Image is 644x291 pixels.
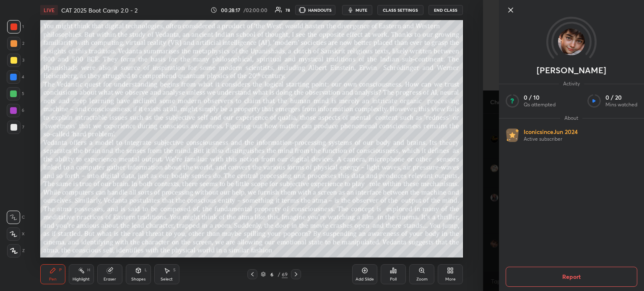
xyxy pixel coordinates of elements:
div: 3 [7,54,24,67]
span: mute [356,7,367,13]
div: X [7,227,25,241]
p: Mins watched [605,101,637,108]
div: Select [161,277,173,281]
button: mute [342,5,372,15]
div: H [87,268,90,272]
div: More [445,277,456,281]
button: CLASS SETTINGS [377,5,423,15]
span: About [560,115,582,121]
div: Highlight [73,277,90,281]
div: 1 [7,20,24,33]
div: 6 [7,104,24,117]
button: End Class [428,5,463,15]
div: Shapes [131,277,145,281]
button: Report [506,267,637,287]
p: Active subscriber [524,136,578,142]
p: [PERSON_NAME] [537,67,606,74]
p: 0 / 10 [524,94,556,101]
div: 7 [7,121,24,134]
div: P [59,268,62,272]
div: 4 [7,70,24,84]
h4: CAT 2025 Boot Camp 2.0 - 2 [61,6,138,14]
p: Iconic since Jun 2024 [524,128,578,136]
div: Poll [390,277,397,281]
div: Add Slide [356,277,374,281]
button: HANDOUTS [295,5,335,15]
div: Z [7,244,25,258]
div: 78 [286,8,290,12]
img: ee78ae8d7ad54434bc326a90d755ebc1.jpg [558,28,585,55]
div: 2 [7,37,24,50]
div: / [278,272,280,277]
div: Pen [49,277,57,281]
div: S [173,268,176,272]
span: Activity [559,80,584,87]
p: Qs attempted [524,101,556,108]
div: 6 [267,272,276,277]
div: 5 [7,87,24,100]
div: 69 [282,270,288,278]
p: 0 / 20 [605,94,637,101]
div: LIVE [40,5,58,15]
div: C [7,211,25,224]
div: Zoom [416,277,428,281]
div: Eraser [104,277,116,281]
div: L [145,268,147,272]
